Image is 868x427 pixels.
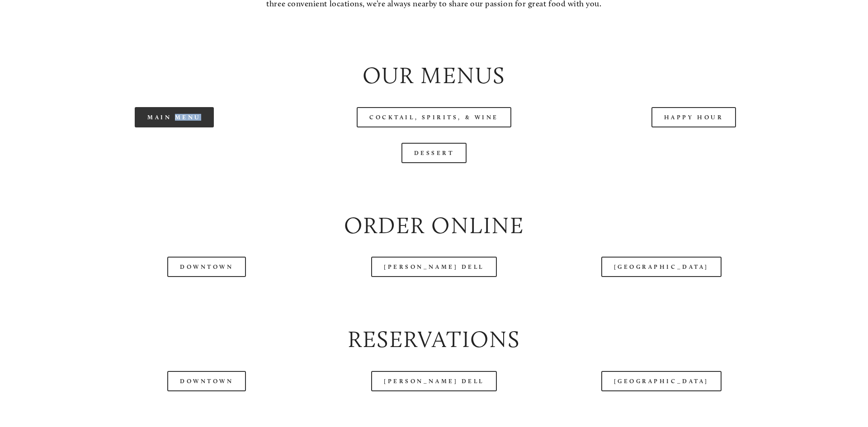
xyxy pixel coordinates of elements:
[601,257,722,277] a: [GEOGRAPHIC_DATA]
[601,371,722,391] a: [GEOGRAPHIC_DATA]
[135,107,214,127] a: Main Menu
[651,107,736,127] a: Happy Hour
[52,209,816,241] h2: Order Online
[371,371,497,391] a: [PERSON_NAME] Dell
[52,323,816,355] h2: Reservations
[371,257,497,277] a: [PERSON_NAME] Dell
[167,257,246,277] a: Downtown
[401,143,467,163] a: Dessert
[357,107,511,127] a: Cocktail, Spirits, & Wine
[167,371,246,391] a: Downtown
